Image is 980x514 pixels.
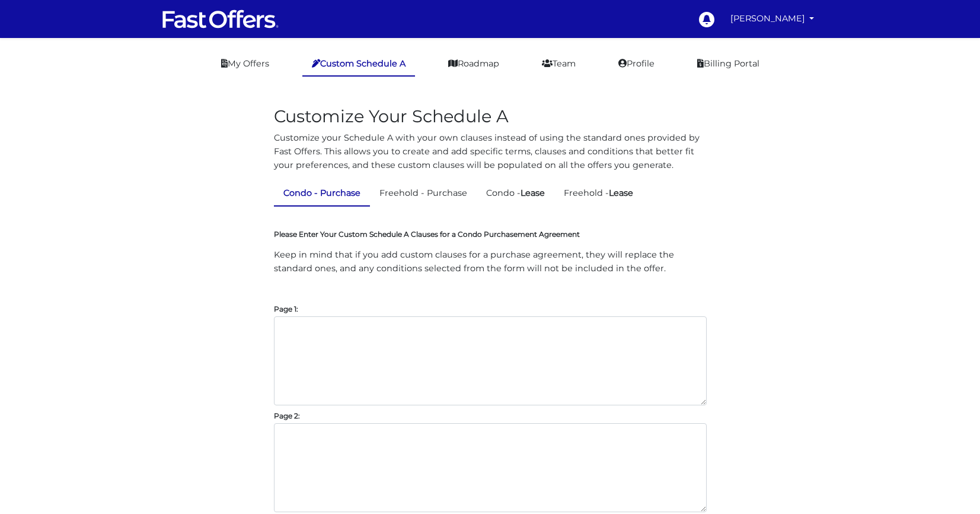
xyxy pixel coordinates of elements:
a: Condo - Purchase [274,182,370,206]
a: Team [532,52,585,75]
a: Condo -Lease [477,182,554,205]
a: Roadmap [439,52,509,75]
a: [PERSON_NAME] [726,7,819,30]
label: Page 1: [274,307,298,310]
h2: Customize Your Schedule A [274,106,707,127]
a: Custom Schedule A [302,52,415,77]
a: Freehold - Purchase [370,182,477,205]
a: Freehold -Lease [554,182,643,205]
a: My Offers [212,52,279,75]
label: Please Enter Your Custom Schedule A Clauses for a Condo Purchasement Agreement [274,230,580,239]
label: Page 2: [274,414,300,417]
p: Keep in mind that if you add custom clauses for a purchase agreement, they will replace the stand... [274,248,707,275]
strong: Lease [521,188,545,198]
a: Billing Portal [688,52,769,75]
strong: Lease [609,188,633,198]
a: Profile [609,52,664,75]
p: Customize your Schedule A with your own clauses instead of using the standard ones provided by Fa... [274,131,707,172]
